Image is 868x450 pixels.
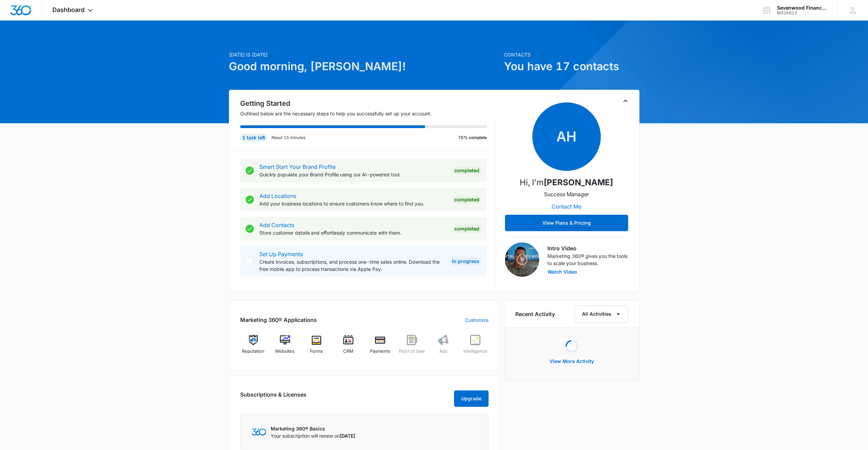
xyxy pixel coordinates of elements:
div: Completed [452,196,481,204]
a: Smart Start Your Brand Profile [259,163,336,170]
a: CRM [335,335,362,360]
a: Ads [430,335,457,360]
a: Payments [367,335,393,360]
p: Create invoices, subscriptions, and process one-time sales online. Download the free mobile app t... [259,258,444,273]
a: Customize [465,316,489,324]
span: AH [532,102,601,171]
a: Point of Sale [399,335,425,360]
h1: Good morning, [PERSON_NAME]! [229,58,500,75]
span: CRM [343,348,353,355]
p: Marketing 360® Basics [271,425,355,432]
div: account name [777,5,827,11]
p: Hi, I'm [520,176,613,189]
p: Outlined below are the necessary steps to help you successfully set up your account. [240,110,495,117]
span: Intelligence [463,348,488,355]
button: Watch Video [547,270,577,274]
a: Websites [272,335,298,360]
h2: Marketing 360® Applications [240,316,317,324]
p: Add your business locations to ensure customers know where to find you. [259,200,447,207]
button: View More Activity [543,353,601,370]
p: 75% complete [458,135,487,141]
strong: [PERSON_NAME] [544,177,613,187]
a: Add Locations [259,192,296,199]
p: Store customer details and effortlessly communicate with them. [259,229,447,236]
div: Completed [452,166,481,175]
h2: Getting Started [240,98,495,109]
p: Quickly populate your Brand Profile using our AI-powered tool. [259,171,447,178]
p: Contacts [504,51,639,58]
span: Payments [370,348,390,355]
div: account id [777,11,827,15]
button: Contact Me [545,198,588,215]
a: Intelligence [462,335,489,360]
span: Websites [275,348,295,355]
div: In Progress [450,257,481,265]
p: Marketing 360® gives you the tools to scale your business. [547,252,628,267]
p: [DATE] is [DATE] [229,51,500,58]
a: Reputation [240,335,267,360]
p: Success Manager [544,190,589,198]
span: Forms [310,348,323,355]
button: All Activities [575,305,628,323]
a: Add Contacts [259,222,294,228]
h6: Recent Activity [515,310,555,318]
img: Intro Video [505,242,539,277]
button: Upgrade [454,390,489,407]
span: Dashboard [52,6,85,13]
a: Set Up Payments [259,251,303,258]
button: View Plans & Pricing [505,215,628,231]
h1: You have 17 contacts [504,58,639,75]
span: Reputation [242,348,264,355]
p: About 15 minutes [271,135,306,141]
p: Your subscription will renew on [271,432,355,439]
span: Ads [439,348,448,355]
span: [DATE] [340,433,355,439]
span: Point of Sale [399,348,425,355]
div: 1 task left [240,134,267,142]
h2: Subscriptions & Licenses [240,390,307,404]
h3: Intro Video [547,244,628,252]
button: Toggle Collapse [621,97,630,105]
img: Marketing 360 Logo [251,428,267,436]
a: Forms [303,335,330,360]
div: Completed [452,225,481,233]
